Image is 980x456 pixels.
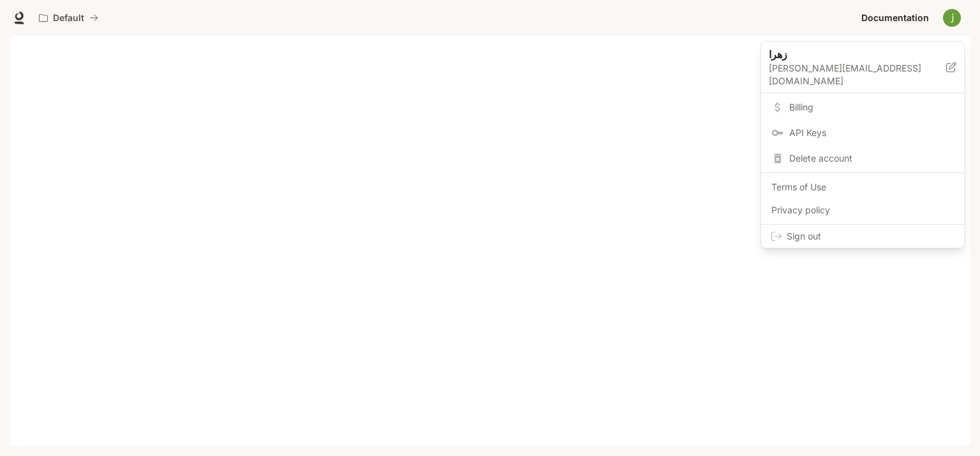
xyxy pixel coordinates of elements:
div: Delete account [764,147,961,170]
p: [PERSON_NAME][EMAIL_ADDRESS][DOMAIN_NAME] [769,62,946,87]
p: زهرا [769,47,926,62]
span: API Keys [789,126,954,139]
div: زهرا[PERSON_NAME][EMAIL_ADDRESS][DOMAIN_NAME] [761,42,964,93]
span: Privacy policy [771,204,954,217]
span: Sign out [787,230,954,243]
span: Billing [789,101,954,114]
a: API Keys [764,121,961,144]
a: Terms of Use [764,176,961,199]
div: Sign out [761,225,964,248]
a: Billing [764,96,961,119]
span: Delete account [789,152,954,165]
span: Terms of Use [771,181,954,194]
a: Privacy policy [764,199,961,222]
